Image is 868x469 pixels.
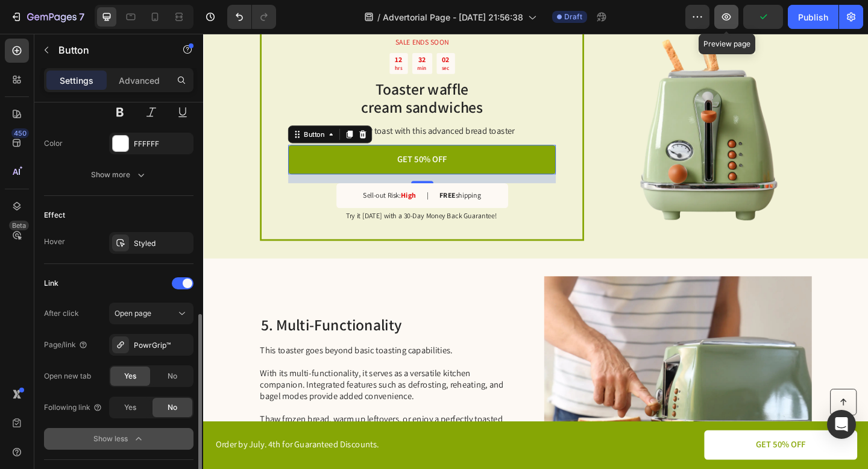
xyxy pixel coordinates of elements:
p: Sell-out Risk: [174,171,231,181]
span: Yes [124,402,136,413]
p: Settings [60,74,93,87]
div: Beta [9,221,29,230]
div: After click [44,308,79,319]
div: 450 [11,128,29,138]
p: SALE ENDS SOON [93,5,382,15]
p: hrs [208,34,216,42]
div: Color [44,138,63,149]
span: No [168,371,177,382]
button: 7 [5,5,90,29]
div: Publish [798,11,828,24]
span: Open page [115,309,151,318]
p: Perfect your toast with this advanced bread toaster [92,100,382,113]
strong: High [215,171,231,181]
p: Advanced [119,74,160,87]
iframe: Design area [203,34,868,469]
p: min [233,34,243,42]
div: 12 [208,24,216,34]
div: PowrGrip™ [134,340,190,351]
p: Button [58,43,161,57]
a: GET 50% OFF [545,432,711,464]
div: Show less [93,433,145,445]
div: Following link [44,402,102,413]
button: Show less [44,428,193,450]
button: Publish [788,5,838,29]
h2: 5. Multi-Functionality [61,305,333,328]
div: Page/link [44,339,88,350]
p: This toaster goes beyond basic toasting capabilities. With its multi-functionality, it serves as ... [61,339,332,452]
p: sec [259,34,268,42]
p: Try it [DATE] with a 30-Day Money Back Guarantee! [92,194,382,204]
div: Effect [44,210,65,221]
p: | [243,171,245,181]
p: Order by July. 4th for Guaranteed Discounts. [13,441,360,454]
p: shipping [257,171,302,181]
div: Show more [91,169,147,181]
div: Undo/Redo [227,5,276,29]
div: 02 [259,24,268,34]
button: Show more [44,164,193,186]
button: Open page [109,303,193,324]
div: Open new tab [44,371,91,382]
span: Draft [564,11,582,22]
span: / [377,11,380,24]
a: GET 50% OFF [92,121,383,153]
div: FFFFFF [134,139,190,150]
h2: Toaster waffle cream sandwiches [92,49,383,92]
div: Open Intercom Messenger [827,410,856,439]
span: Yes [124,371,136,382]
strong: FREE [257,171,274,181]
span: No [168,402,177,413]
div: Hover [44,236,65,247]
div: Styled [134,238,190,249]
div: 32 [233,24,243,34]
div: Link [44,278,58,289]
p: 7 [79,10,84,24]
p: GET 50% OFF [601,441,655,454]
p: GET 50% OFF [211,131,265,143]
span: Advertorial Page - [DATE] 21:56:38 [383,11,523,24]
div: Button [107,104,134,115]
